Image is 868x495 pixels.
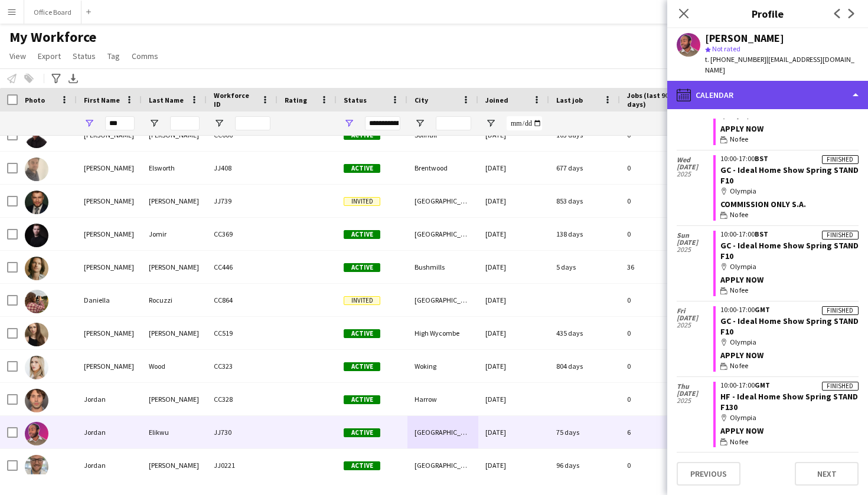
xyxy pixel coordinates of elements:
span: [DATE] [677,390,713,397]
div: CC323 [207,350,278,382]
span: 2025 [677,171,713,178]
div: Rocuzzi [142,284,207,316]
div: 804 days [549,350,620,382]
span: Active [344,362,380,371]
div: 6 [620,416,697,448]
div: APPLY NOW [720,350,859,360]
app-action-btn: Export XLSX [66,71,80,86]
span: No fee [730,134,748,145]
div: [DATE] [478,251,549,283]
img: Daniel Godfrey [25,191,48,214]
span: Workforce ID [214,91,256,109]
div: [PERSON_NAME] [77,152,142,184]
input: Workforce ID Filter Input [235,116,270,130]
div: Jordan [77,383,142,415]
a: Export [33,48,66,64]
span: Invited [344,197,380,206]
div: 75 days [549,416,620,448]
h3: Profile [667,6,868,21]
div: Jordan [77,449,142,481]
button: Open Filter Menu [84,118,94,129]
span: Active [344,428,380,437]
div: JJ730 [207,416,278,448]
div: Woking [407,350,478,382]
div: Wood [142,350,207,382]
button: Open Filter Menu [485,118,496,129]
div: Finished [822,155,859,164]
span: Invited [344,296,380,305]
div: 677 days [549,152,620,184]
span: Not rated [712,44,740,53]
div: 138 days [549,218,620,250]
div: Bushmills [407,251,478,283]
span: Joined [485,96,508,104]
button: Open Filter Menu [344,118,354,129]
app-action-btn: Advanced filters [49,71,63,86]
span: Export [38,51,61,61]
div: [DATE] [478,350,549,382]
span: Active [344,131,380,140]
span: t. [PHONE_NUMBER] [705,55,766,64]
div: Jordan [77,416,142,448]
div: CC328 [207,383,278,415]
div: Olympia [720,412,859,423]
span: Last Name [149,96,184,104]
div: [PERSON_NAME] [77,350,142,382]
div: 36 [620,251,697,283]
span: Jobs (last 90 days) [627,91,676,109]
div: CC446 [207,251,278,283]
div: Jomir [142,218,207,250]
div: 96 days [549,449,620,481]
div: [PERSON_NAME] [77,218,142,250]
div: 0 [620,152,697,184]
a: View [5,48,31,64]
span: BST [755,154,768,163]
div: 853 days [549,185,620,217]
div: Calendar [667,81,868,109]
div: [GEOGRAPHIC_DATA] [407,284,478,316]
div: [DATE] [478,284,549,316]
div: Elsworth [142,152,207,184]
div: [PERSON_NAME] [142,251,207,283]
div: [DATE] [478,317,549,349]
div: 10:00-17:00 [720,306,859,313]
div: [DATE] [478,152,549,184]
div: 0 [620,383,697,415]
span: [DATE] [677,163,713,171]
div: 0 [620,449,697,481]
div: [PERSON_NAME] [142,185,207,217]
img: Jordan Larkin [25,455,48,478]
span: Last job [556,96,583,104]
div: [PERSON_NAME] [142,383,207,415]
div: [PERSON_NAME] [142,317,207,349]
div: APPLY NOW [720,274,859,285]
a: Status [68,48,100,64]
div: High Wycombe [407,317,478,349]
span: Status [73,51,96,61]
input: Joined Filter Input [507,116,542,130]
div: 10:00-17:00 [720,155,859,162]
a: GC - Ideal Home Show Spring STAND F10 [720,165,859,186]
span: [DATE] [677,239,713,246]
span: Thu [677,383,713,390]
span: Photo [25,96,45,104]
button: Open Filter Menu [149,118,159,129]
div: [GEOGRAPHIC_DATA] [407,449,478,481]
img: Jordan Elikwu [25,422,48,445]
div: Commission Only S.A. [720,199,859,209]
span: My Workforce [9,28,96,46]
span: | [EMAIL_ADDRESS][DOMAIN_NAME] [705,55,854,74]
img: Daniel Jomir [25,224,48,247]
div: 0 [620,284,697,316]
div: Harrow [407,383,478,415]
span: Sun [677,232,713,239]
span: BST [755,230,768,238]
span: Active [344,329,380,338]
div: Finished [822,306,859,315]
img: Danielle Wood [25,356,48,379]
div: [GEOGRAPHIC_DATA] [407,218,478,250]
span: No fee [730,437,748,447]
div: Olympia [720,186,859,196]
div: 0 [620,185,697,217]
div: [DATE] [478,185,549,217]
